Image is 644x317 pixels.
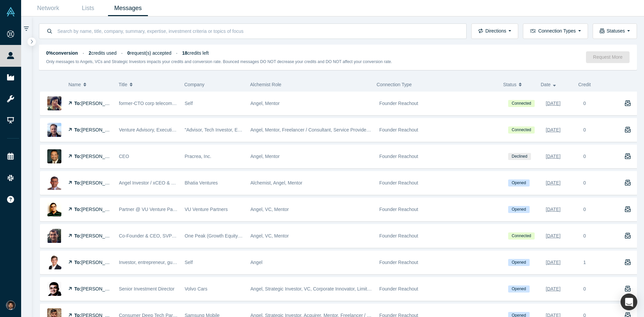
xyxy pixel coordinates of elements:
img: Marty Isaac's Profile Image [47,255,61,269]
span: Angel [251,260,263,265]
a: Messages [108,0,148,16]
span: credits used [89,50,116,56]
span: Founder Reachout [379,260,418,265]
button: Statuses [593,23,637,39]
span: [PERSON_NAME] [81,180,120,186]
div: [DATE] [546,257,560,268]
span: CEO [119,154,129,159]
strong: To: [74,207,82,212]
span: Investor, entrepreneur, gun violence prevention activist [119,260,233,265]
img: Marjorie Hsu's Profile Image [47,96,61,110]
span: · [121,50,123,56]
button: Date [541,77,571,92]
img: Thomas Vogel's Profile Image [47,123,61,137]
span: Founder Reachout [379,101,418,106]
div: 1 [580,251,618,274]
span: [PERSON_NAME] [81,260,120,265]
span: Angel, Mentor, Freelancer / Consultant, Service Provider, Channel Partner [251,127,405,133]
span: Founder Reachout [379,207,418,212]
span: Senior Investment Director [119,286,175,292]
div: [DATE] [546,151,560,162]
span: Title [119,77,127,92]
span: "Advisor, Tech Investor, Entrepreneur" [185,127,264,133]
span: Partner @ VU Venture Partners [119,207,185,212]
span: VU Venture Partners [185,207,228,212]
span: [PERSON_NAME] [81,233,120,239]
div: 0 [583,206,586,213]
span: Founder Reachout [379,127,418,133]
span: · [176,50,177,56]
div: 0 [583,285,586,293]
strong: 0% conversion [46,50,78,56]
strong: To: [74,180,82,186]
span: [PERSON_NAME] [81,101,120,106]
span: Connection Type [377,82,412,87]
div: [DATE] [546,98,560,109]
span: Angel Investor / xCEO & Founder InstallShield [119,180,215,186]
span: Bhatia Ventures [185,180,218,186]
span: Date [541,77,551,92]
span: credits left [182,50,209,56]
img: Shine Oovattil's Account [6,301,15,310]
span: Connected [508,232,535,240]
span: Opened [508,206,530,213]
button: Title [119,77,177,92]
span: · [83,50,84,56]
img: Aakash Jain's Profile Image [47,202,61,216]
button: Connection Types [523,23,588,39]
button: Directions [471,23,518,39]
button: Status [503,77,534,92]
span: Name [68,77,81,92]
div: [DATE] [546,204,560,215]
span: Pracrea, Inc. [185,154,211,159]
span: One Peak (Growth Equity Firm) [185,233,250,239]
div: 0 [583,232,586,240]
span: Co-Founder & CEO, SVP Growth, Corporate & Business Development [119,233,266,239]
button: Name [68,77,112,92]
div: [DATE] [546,177,560,189]
strong: To: [74,154,82,159]
span: Alchemist Role [250,82,281,87]
small: Only messages to Angels, VCs and Strategic Investors impacts your credits and conversion rate. Bo... [46,59,392,64]
div: 0 [583,100,586,107]
span: former-CTO corp telecom, former-CRO startup, board member and advisor, strategic technical busine... [119,101,377,106]
span: Declined [508,153,531,160]
div: 0 [583,153,586,160]
strong: 2 [89,50,91,56]
span: Opened [508,285,530,293]
strong: To: [74,127,82,133]
strong: To: [74,286,82,292]
img: Alchemist Vault Logo [6,7,15,16]
span: Angel, Mentor [251,154,280,159]
strong: 0 [127,50,130,56]
span: Angel, VC, Mentor [251,233,289,239]
div: 0 [583,179,586,187]
span: Angel, VC, Mentor [251,207,289,212]
span: [PERSON_NAME] [81,154,120,159]
span: [PERSON_NAME] [81,127,120,133]
a: Network [28,0,68,16]
span: Opened [508,259,530,266]
span: Venture Advisory, Executive Management, VC [119,127,215,133]
span: Alchemist, Angel, Mentor [251,180,303,186]
span: Founder Reachout [379,180,418,186]
input: Search by name, title, company, summary, expertise, investment criteria or topics of focus [57,23,459,39]
img: Fawad Zakariya's Profile Image [47,229,61,243]
span: [PERSON_NAME] [81,286,120,292]
img: Mukesh Mowji's Profile Image [47,149,61,163]
div: [DATE] [546,124,560,136]
span: [PERSON_NAME] [81,207,120,212]
span: Angel, Mentor [251,101,280,106]
span: Volvo Cars [185,286,208,292]
span: Opened [508,179,530,187]
strong: To: [74,233,82,239]
span: request(s) accepted [127,50,172,56]
strong: To: [74,260,82,265]
span: Connected [508,100,535,107]
strong: To: [74,101,82,106]
span: Self [185,260,193,265]
span: Company [184,82,205,87]
span: Founder Reachout [379,286,418,292]
div: 0 [583,126,586,134]
img: Pratik Budhdev's Profile Image [47,282,61,296]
